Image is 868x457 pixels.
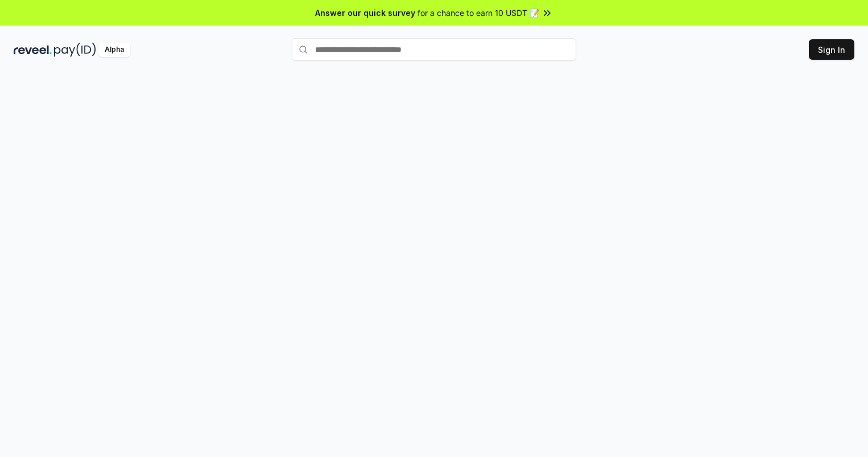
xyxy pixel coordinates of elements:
span: for a chance to earn 10 USDT 📝 [418,7,539,19]
div: Alpha [98,43,130,57]
img: reveel_dark [14,43,52,57]
span: Answer our quick survey [315,7,415,19]
img: pay_id [54,43,96,57]
button: Sign In [809,39,854,60]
